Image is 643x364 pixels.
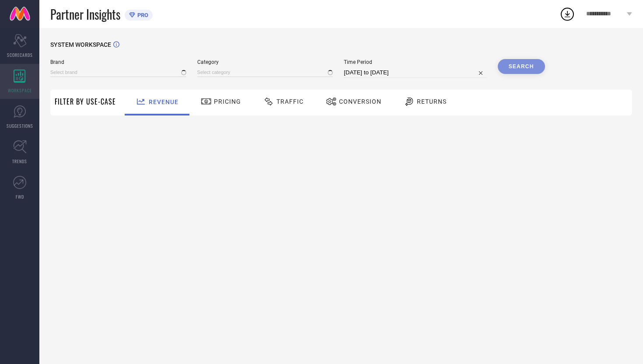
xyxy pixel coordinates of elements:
[50,59,186,65] span: Brand
[197,68,333,77] input: Select category
[16,193,24,200] span: FWD
[559,6,575,22] div: Open download list
[7,52,33,58] span: SCORECARDS
[135,12,148,18] span: PRO
[12,158,27,164] span: TRENDS
[149,98,178,105] span: Revenue
[55,96,116,107] span: Filter By Use-Case
[50,41,111,48] span: SYSTEM WORKSPACE
[344,59,487,65] span: Time Period
[344,67,487,78] input: Select time period
[50,5,120,23] span: Partner Insights
[276,98,304,105] span: Traffic
[7,122,33,129] span: SUGGESTIONS
[417,98,447,105] span: Returns
[339,98,381,105] span: Conversion
[214,98,241,105] span: Pricing
[197,59,333,65] span: Category
[8,87,32,94] span: WORKSPACE
[50,68,186,77] input: Select brand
